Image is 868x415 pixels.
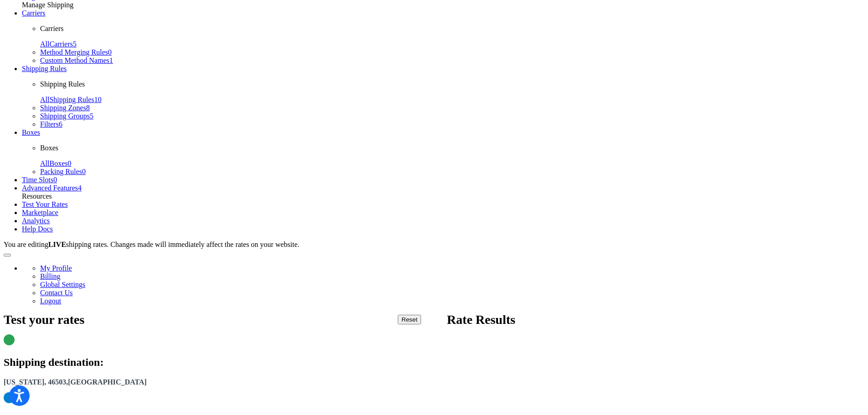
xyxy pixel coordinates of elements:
[40,112,864,120] li: Shipping Groups
[22,128,864,176] li: Boxes
[40,56,864,65] li: Custom Method Names
[40,159,67,167] span: All Boxes
[22,1,864,9] div: Manage Shipping
[94,96,102,103] span: 10
[40,48,112,56] a: Method Merging Rules0
[447,313,515,327] h2: Rate Results
[4,254,11,256] button: Open Resource Center
[40,80,864,88] p: Shipping Rules
[22,184,78,192] span: Advanced Features
[40,297,61,305] a: Logout
[22,184,864,192] li: Advanced Features
[53,176,57,184] span: 0
[40,120,864,128] li: Filters
[40,96,102,103] a: AllShipping Rules10
[78,184,82,192] span: 4
[842,350,864,362] a: Edit
[40,281,85,288] a: Global Settings
[22,65,864,128] li: Shipping Rules
[40,297,864,305] li: Logout
[40,48,108,56] span: Method Merging Rules
[4,241,864,249] div: You are editing shipping rates. Changes made will immediately affect the rates on your website.
[40,48,864,56] li: Method Merging Rules
[40,56,113,64] a: Custom Method Names1
[22,209,58,216] a: Marketplace
[40,272,864,281] li: Billing
[40,264,864,272] li: My Profile
[40,40,73,48] span: All Carriers
[73,40,77,48] span: 5
[40,168,864,176] li: Packing Rules
[40,120,62,128] a: Filters6
[40,289,73,297] a: Contact Us
[90,112,93,120] span: 5
[22,176,864,184] li: Time Slots
[67,159,71,167] span: 0
[40,168,82,175] span: Packing Rules
[40,272,60,280] a: Billing
[109,56,113,64] span: 1
[22,200,68,208] a: Test Your Rates
[40,120,59,128] span: Filters
[40,159,71,167] a: AllBoxes0
[22,192,864,200] div: Resources
[40,104,86,112] span: Shipping Zones
[48,241,66,248] b: LIVE
[86,104,90,112] span: 8
[22,200,864,209] li: Test Your Rates
[82,168,86,175] span: 0
[40,104,864,112] li: Shipping Zones
[22,225,864,233] li: Help Docs
[4,378,864,387] h3: [US_STATE], 46503 , [GEOGRAPHIC_DATA]
[22,176,53,184] span: Time Slots
[40,112,93,120] a: Shipping Groups5
[22,225,53,233] a: Help Docs
[22,209,864,217] li: Marketplace
[40,144,864,152] p: Boxes
[40,104,90,112] a: Shipping Zones8
[40,112,90,120] span: Shipping Groups
[22,9,864,65] li: Carriers
[22,176,57,184] a: Time Slots0
[40,25,864,33] p: Carriers
[108,48,112,56] span: 0
[398,315,421,324] button: Reset
[40,56,109,64] span: Custom Method Names
[40,40,77,48] a: AllCarriers5
[40,96,94,103] span: All Shipping Rules
[4,356,103,369] h2: Shipping destination :
[59,120,62,128] span: 6
[40,289,864,297] li: Contact Us
[4,313,84,327] h1: Test your rates
[22,217,50,225] a: Analytics
[22,184,82,192] a: Advanced Features4
[22,128,40,136] a: Boxes
[22,9,46,17] a: Carriers
[40,264,72,272] a: My Profile
[22,217,864,225] li: Analytics
[40,168,86,175] a: Packing Rules0
[22,65,67,72] a: Shipping Rules
[40,281,864,289] li: Global Settings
